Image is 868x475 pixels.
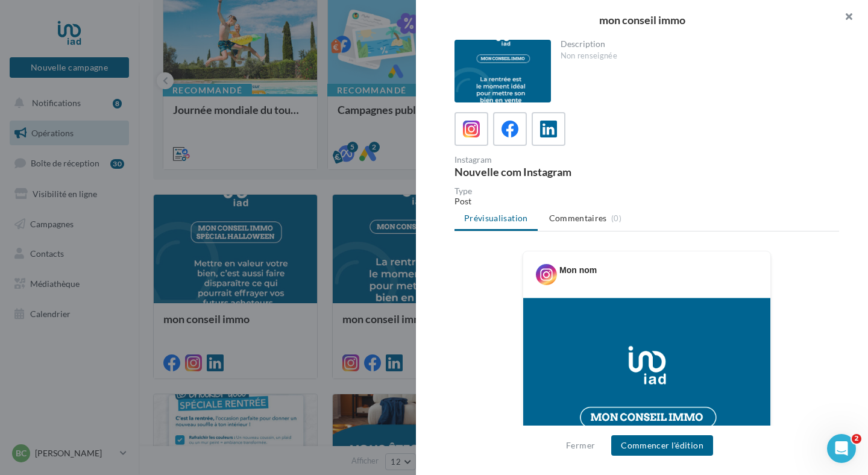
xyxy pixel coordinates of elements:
div: Post [454,195,839,207]
span: (0) [611,213,621,223]
div: Type [454,187,839,195]
div: Instagram [454,156,642,164]
div: Non renseignée [561,51,830,61]
div: mon conseil immo [435,14,849,25]
iframe: Intercom live chat [827,434,856,463]
button: Fermer [561,438,600,453]
span: Commentaires [549,212,607,224]
div: Mon nom [559,264,597,276]
button: Commencer l'édition [611,435,713,456]
span: 2 [852,434,861,444]
div: Description [561,40,830,48]
div: Nouvelle com Instagram [454,166,642,177]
